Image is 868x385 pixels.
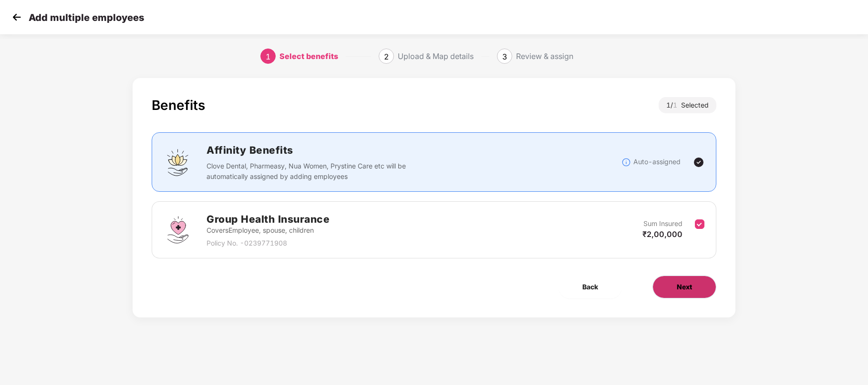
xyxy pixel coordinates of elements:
h2: Affinity Benefits [207,142,549,158]
p: Covers Employee, spouse, children [207,225,330,236]
p: Auto-assigned [633,157,681,167]
img: svg+xml;base64,PHN2ZyBpZD0iR3JvdXBfSGVhbHRoX0luc3VyYW5jZSIgZGF0YS1uYW1lPSJHcm91cCBIZWFsdGggSW5zdX... [164,216,192,244]
p: Sum Insured [643,218,682,229]
p: Add multiple employees [29,12,144,23]
button: Next [652,276,716,298]
div: Upload & Map details [398,49,474,64]
span: 3 [502,52,507,61]
img: svg+xml;base64,PHN2ZyB4bWxucz0iaHR0cDovL3d3dy53My5vcmcvMjAwMC9zdmciIHdpZHRoPSIzMCIgaGVpZ2h0PSIzMC... [10,10,24,24]
button: Back [558,276,622,298]
p: Clove Dental, Pharmeasy, Nua Women, Prystine Care etc will be automatically assigned by adding em... [207,161,412,182]
img: svg+xml;base64,PHN2ZyBpZD0iSW5mb18tXzMyeDMyIiBkYXRhLW5hbWU9IkluZm8gLSAzMngzMiIgeG1sbnM9Imh0dHA6Ly... [621,158,631,167]
span: ₹2,00,000 [642,229,682,239]
span: 1 [266,52,270,61]
div: Benefits [152,97,205,113]
img: svg+xml;base64,PHN2ZyBpZD0iVGljay0yNHgyNCIgeG1sbnM9Imh0dHA6Ly93d3cudzMub3JnLzIwMDAvc3ZnIiB3aWR0aD... [693,157,704,168]
span: Next [677,282,692,292]
span: 1 [673,101,681,109]
span: Back [582,282,598,292]
div: Select benefits [279,49,338,64]
div: 1 / Selected [659,97,716,113]
p: Policy No. - 0239771908 [207,238,330,248]
span: 2 [384,52,389,61]
img: svg+xml;base64,PHN2ZyBpZD0iQWZmaW5pdHlfQmVuZWZpdHMiIGRhdGEtbmFtZT0iQWZmaW5pdHkgQmVuZWZpdHMiIHhtbG... [164,148,192,177]
div: Review & assign [516,49,573,64]
h2: Group Health Insurance [207,211,330,227]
